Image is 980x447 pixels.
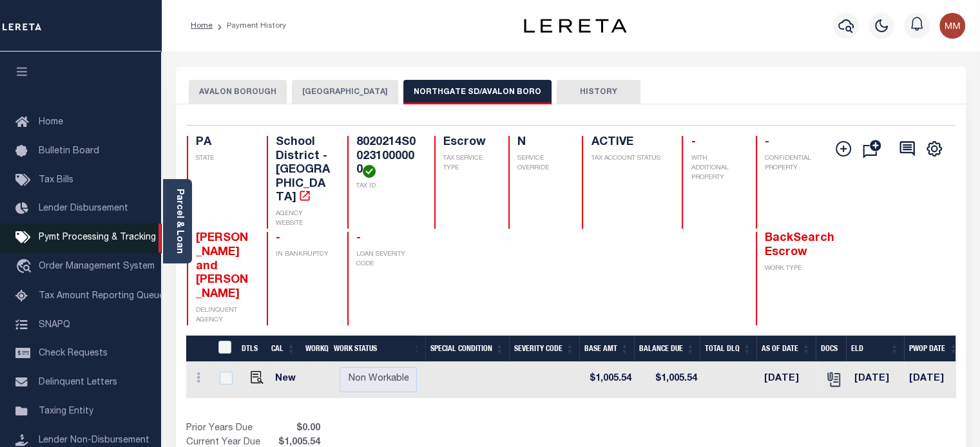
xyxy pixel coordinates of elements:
[15,259,36,276] i: travel_explore
[356,233,361,244] span: -
[557,80,640,104] button: HISTORY
[39,349,108,358] span: Check Requests
[759,362,818,398] td: [DATE]
[39,436,149,445] span: Lender Non-Disbursement
[517,136,567,150] h4: N
[691,137,695,148] span: -
[186,422,276,436] td: Prior Years Due
[196,306,252,325] p: DELINQUENT AGENCY
[236,336,266,362] th: DTLS
[276,209,332,229] p: AGENCY WEBSITE
[939,13,965,39] img: svg+xml;base64,PHN2ZyB4bWxucz0iaHR0cDovL3d3dy53My5vcmcvMjAwMC9zdmciIHBvaW50ZXItZXZlbnRzPSJub25lIi...
[443,154,493,173] p: TAX SERVICE TYPE
[509,336,579,362] th: Severity Code: activate to sort column ascending
[403,80,552,104] button: NORTHGATE SD/AVALON BORO
[517,154,567,173] p: SERVICE OVERRIDE
[579,336,634,362] th: Base Amt: activate to sort column ascending
[425,336,509,362] th: Special Condition: activate to sort column ascending
[39,378,117,387] span: Delinquent Letters
[756,336,816,362] th: As of Date: activate to sort column ascending
[765,233,834,258] span: BackSearch Escrow
[637,362,702,398] td: $1,005.54
[266,336,300,362] th: CAL: activate to sort column ascending
[904,336,963,362] th: PWOP Date: activate to sort column ascending
[211,336,237,362] th: &nbsp;
[39,407,93,416] span: Taxing Entity
[691,154,740,183] p: WITH ADDITIONAL PROPERTY
[186,336,211,362] th: &nbsp;&nbsp;&nbsp;&nbsp;&nbsp;&nbsp;&nbsp;&nbsp;&nbsp;&nbsp;
[39,233,156,242] span: Pymt Processing & Tracking
[591,154,666,164] p: TAX ACCOUNT STATUS
[356,250,419,269] p: LOAN SEVERITY CODE
[329,336,416,362] th: Work Status
[39,118,63,127] span: Home
[816,336,846,362] th: Docs
[175,189,184,254] a: Parcel & Loan
[634,336,700,362] th: Balance Due: activate to sort column ascending
[196,154,252,164] p: STATE
[39,292,164,301] span: Tax Amount Reporting Queue
[443,136,493,150] h4: Escrow
[849,362,904,398] td: [DATE]
[270,362,305,398] td: New
[765,154,821,173] p: CONFIDENTIAL PROPERTY
[276,250,332,260] p: IN BANKRUPTCY
[213,20,286,32] li: Payment History
[292,80,398,104] button: [GEOGRAPHIC_DATA]
[765,137,769,148] span: -
[39,176,73,185] span: Tax Bills
[582,362,637,398] td: $1,005.54
[591,136,666,150] h4: ACTIVE
[39,320,70,329] span: SNAPQ
[524,19,627,33] img: logo-dark.svg
[300,336,329,362] th: WorkQ
[196,136,252,150] h4: PA
[276,136,332,205] h4: School District - [GEOGRAPHIC_DATA]
[276,233,280,244] span: -
[846,336,904,362] th: ELD: activate to sort column ascending
[700,336,756,362] th: Total DLQ: activate to sort column ascending
[39,147,99,156] span: Bulletin Board
[189,80,287,104] button: AVALON BOROUGH
[196,233,248,300] span: [PERSON_NAME] and [PERSON_NAME]
[356,136,419,178] h4: 8020214S00231000000
[356,182,419,191] p: TAX ID
[39,204,128,213] span: Lender Disbursement
[904,362,963,398] td: [DATE]
[39,262,155,271] span: Order Management System
[276,422,323,436] span: $0.00
[765,264,821,274] p: WORK TYPE
[191,22,213,30] a: Home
